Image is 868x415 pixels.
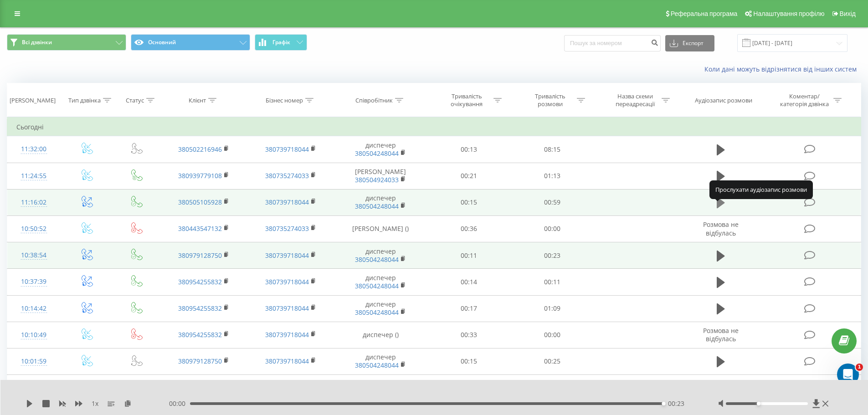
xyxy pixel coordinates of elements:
[255,34,307,51] button: Графік
[68,97,101,104] div: Тип дзвінка
[178,304,222,313] a: 380954255832
[837,364,859,385] iframe: Intercom live chat
[265,198,309,206] a: 380739718044
[265,304,309,313] a: 380739718044
[703,220,739,237] span: Розмова не відбулась
[92,399,98,408] span: 1 x
[7,118,861,136] td: Сьогодні
[334,269,427,295] td: диспечер
[265,277,309,286] a: 380739718044
[16,140,51,158] div: 11:32:00
[265,357,309,365] a: 380739718044
[16,246,51,264] div: 10:38:54
[427,242,511,269] td: 00:11
[16,379,51,397] div: 09:54:16
[16,326,51,344] div: 10:10:49
[704,65,861,73] a: Коли дані можуть відрізнятися вiд інших систем
[695,97,752,104] div: Аудіозапис розмови
[511,269,594,295] td: 00:11
[427,189,511,215] td: 00:15
[355,282,399,290] a: 380504248044
[355,175,399,184] a: 380504924033
[169,399,190,408] span: 00:00
[427,295,511,322] td: 00:17
[16,167,51,185] div: 11:24:55
[178,198,222,206] a: 380505105928
[334,242,427,269] td: диспечер
[16,353,51,370] div: 10:01:59
[178,171,222,180] a: 380939779108
[355,308,399,317] a: 380504248044
[427,348,511,374] td: 00:15
[272,39,290,46] span: Графік
[7,34,126,51] button: Всі дзвінки
[668,399,684,408] span: 00:23
[16,300,51,318] div: 10:14:42
[178,330,222,339] a: 380954255832
[265,330,309,339] a: 380739718044
[511,136,594,163] td: 08:15
[22,39,52,46] span: Всі дзвінки
[178,357,222,365] a: 380979128750
[131,34,250,51] button: Основний
[856,364,863,371] span: 1
[266,97,303,104] div: Бізнес номер
[265,251,309,260] a: 380739718044
[662,402,665,405] div: Accessibility label
[757,402,760,405] div: Accessibility label
[703,326,739,343] span: Розмова не відбулась
[671,10,738,17] span: Реферальна програма
[334,295,427,322] td: диспечер
[355,202,399,210] a: 380504248044
[511,322,594,348] td: 00:00
[265,171,309,180] a: 380735274033
[427,215,511,242] td: 00:36
[16,273,51,291] div: 10:37:39
[840,10,856,17] span: Вихід
[511,295,594,322] td: 01:09
[334,189,427,215] td: диспечер
[355,255,399,264] a: 380504248044
[778,92,831,108] div: Коментар/категорія дзвінка
[334,163,427,189] td: [PERSON_NAME]
[10,97,56,104] div: [PERSON_NAME]
[355,149,399,158] a: 380504248044
[178,277,222,286] a: 380954255832
[178,251,222,260] a: 380979128750
[753,10,824,17] span: Налаштування профілю
[511,375,594,401] td: 00:48
[427,269,511,295] td: 00:14
[355,361,399,369] a: 380504248044
[511,163,594,189] td: 01:13
[16,220,51,238] div: 10:50:52
[427,163,511,189] td: 00:21
[334,322,427,348] td: диспечер ()
[511,348,594,374] td: 00:25
[511,215,594,242] td: 00:00
[442,92,491,108] div: Тривалість очікування
[334,215,427,242] td: [PERSON_NAME] ()
[189,97,206,104] div: Клієнт
[564,35,661,51] input: Пошук за номером
[427,322,511,348] td: 00:33
[709,180,813,199] div: Прослухати аудіозапис розмови
[265,145,309,154] a: 380739718044
[355,97,393,104] div: Співробітник
[265,224,309,233] a: 380735274033
[511,189,594,215] td: 00:59
[126,97,144,104] div: Статус
[611,92,659,108] div: Назва схеми переадресації
[526,92,575,108] div: Тривалість розмови
[665,35,714,51] button: Експорт
[178,145,222,154] a: 380502216946
[511,242,594,269] td: 00:23
[427,136,511,163] td: 00:13
[334,136,427,163] td: диспечер
[427,375,511,401] td: 00:08
[334,348,427,374] td: диспечер
[16,194,51,211] div: 11:16:02
[334,375,427,401] td: диспечер
[178,224,222,233] a: 380443547132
